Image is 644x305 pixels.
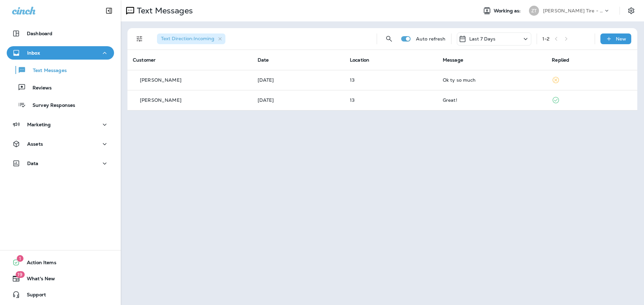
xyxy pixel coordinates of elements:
button: Assets [7,137,114,151]
button: Support [7,288,114,301]
p: Assets [27,141,43,147]
p: Data [27,161,39,166]
button: Inbox [7,46,114,60]
p: Sep 4, 2025 11:09 AM [258,77,339,83]
span: Date [258,57,269,63]
span: What's New [20,276,55,284]
p: Last 7 Days [469,36,496,42]
button: 19What's New [7,272,114,285]
p: Reviews [26,85,52,91]
p: Marketing [27,122,51,127]
button: Collapse Sidebar [100,4,118,17]
div: Great! [443,97,541,103]
span: Action Items [20,260,56,268]
p: Survey Responses [26,102,75,109]
p: [PERSON_NAME] [140,77,181,83]
button: Filters [133,32,146,46]
button: Reviews [7,80,114,94]
span: Message [443,57,463,63]
button: Dashboard [7,27,114,40]
p: Dashboard [27,31,52,36]
span: Replied [552,57,569,63]
span: 1 [17,255,23,262]
span: 13 [350,77,355,83]
p: New [616,36,626,42]
button: Survey Responses [7,98,114,112]
span: Support [20,292,46,300]
p: Auto refresh [416,36,446,42]
p: Text Messages [26,68,67,74]
span: Location [350,57,369,63]
button: 1Action Items [7,256,114,269]
span: Customer [133,57,156,63]
p: Text Messages [134,6,193,16]
button: Search Messages [382,32,396,46]
span: 19 [15,271,24,278]
div: 1 - 2 [542,36,549,42]
span: Text Direction : Incoming [161,35,214,42]
button: Settings [625,5,637,17]
div: Ok ty so much [443,77,541,83]
p: Aug 29, 2025 01:23 PM [258,97,339,103]
button: Data [7,157,114,170]
button: Marketing [7,118,114,131]
div: Text Direction:Incoming [157,33,225,44]
span: 13 [350,97,355,103]
p: [PERSON_NAME] [140,97,181,103]
p: Inbox [27,50,40,56]
p: [PERSON_NAME] Tire - Hills & [PERSON_NAME] [543,8,603,13]
button: Text Messages [7,63,114,77]
div: ZT [529,6,539,16]
span: Working as: [494,8,522,14]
